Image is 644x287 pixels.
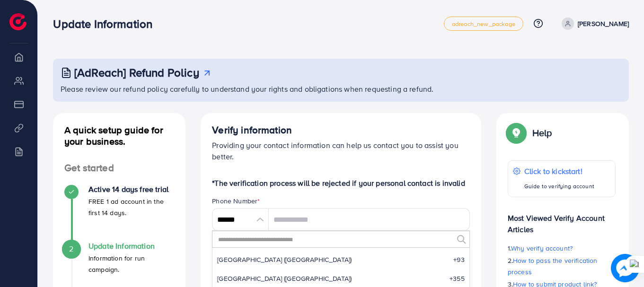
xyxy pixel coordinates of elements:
p: Most Viewed Verify Account Articles [508,205,616,235]
p: Information for run campaign. [88,252,174,275]
p: [PERSON_NAME] [578,18,629,29]
h4: Active 14 days free trial [88,185,174,194]
h3: [AdReach] Refund Policy [74,66,199,79]
span: +93 [453,255,464,264]
p: *The verification process will be rejected if your personal contact is invalid [212,177,470,189]
img: image [611,254,639,282]
h4: A quick setup guide for your business. [53,124,185,147]
span: Why verify account? [511,244,573,253]
span: adreach_new_package [452,21,515,27]
p: Help [532,127,552,139]
a: adreach_new_package [444,17,523,31]
p: 2. [508,255,616,278]
li: Active 14 days free trial [53,185,185,242]
h4: Get started [53,162,185,174]
span: 2 [69,244,73,254]
span: +355 [450,274,465,283]
p: FREE 1 ad account in the first 14 days. [88,196,174,218]
p: Guide to verifying account [524,181,594,192]
h3: Update Information [53,17,160,31]
img: Popup guide [508,124,525,141]
a: [PERSON_NAME] [558,17,629,30]
p: Please review our refund policy carefully to understand your rights and obligations when requesti... [61,83,623,95]
h4: Update Information [88,242,174,251]
label: Phone Number [212,196,260,206]
p: 1. [508,243,616,254]
p: Click to kickstart! [524,165,594,177]
p: Providing your contact information can help us contact you to assist you better. [212,139,470,162]
span: How to pass the verification process [508,256,598,277]
img: logo [9,13,26,30]
h4: Verify information [212,124,470,136]
span: [GEOGRAPHIC_DATA] (‫[GEOGRAPHIC_DATA]‬‎) [217,255,352,264]
span: [GEOGRAPHIC_DATA] ([GEOGRAPHIC_DATA]) [217,274,352,283]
